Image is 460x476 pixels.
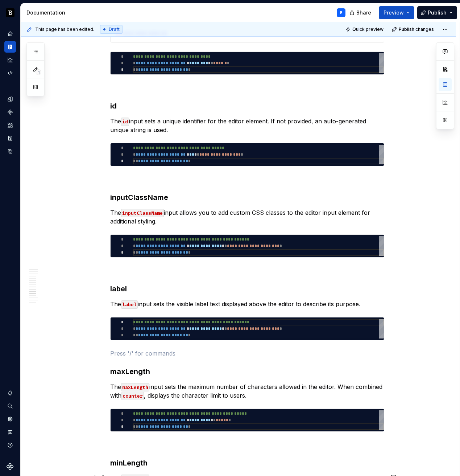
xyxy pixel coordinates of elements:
[110,101,384,111] h3: id
[109,26,120,32] span: Draft
[379,6,414,19] button: Preview
[26,9,108,16] div: Documentation
[399,26,434,32] span: Publish changes
[4,145,16,157] a: Data sources
[121,118,129,126] code: id
[110,208,384,226] p: The input allows you to add custom CSS classes to the editor input element for additional styling.
[4,54,16,66] a: Analytics
[356,9,371,16] span: Share
[4,67,16,79] a: Code automation
[4,426,16,438] button: Contact support
[4,106,16,118] a: Components
[121,209,164,217] code: inputClassName
[346,6,376,19] button: Share
[4,93,16,105] a: Design tokens
[110,300,384,308] p: The input sets the visible label text displayed above the editor to describe its purpose.
[110,382,384,400] p: The input sets the maximum number of characters allowed in the editor. When combined with , displ...
[428,9,447,16] span: Publish
[121,300,138,309] code: label
[36,69,41,75] span: 1
[4,387,16,399] button: Notifications
[110,366,384,377] h3: maxLength
[110,192,384,202] h3: inputClassName
[4,413,16,425] a: Settings
[4,28,16,40] a: Home
[110,284,384,294] h3: label
[4,400,16,412] button: Search ⌘K
[390,24,437,34] button: Publish changes
[4,132,16,144] a: Storybook stories
[35,26,94,32] span: This page has been edited.
[7,463,14,470] svg: Supernova Logo
[121,383,149,391] code: maxLength
[352,26,384,32] span: Quick preview
[6,8,14,17] img: ef5c8306-425d-487c-96cf-06dd46f3a532.png
[121,392,144,400] code: counter
[110,117,384,134] p: The input sets a unique identifier for the editor element. If not provided, an auto-generated uni...
[340,10,342,16] div: E
[343,24,387,34] button: Quick preview
[4,41,16,53] a: Documentation
[110,458,384,468] h3: minLength
[417,6,457,19] button: Publish
[4,119,16,131] a: Assets
[384,9,404,16] span: Preview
